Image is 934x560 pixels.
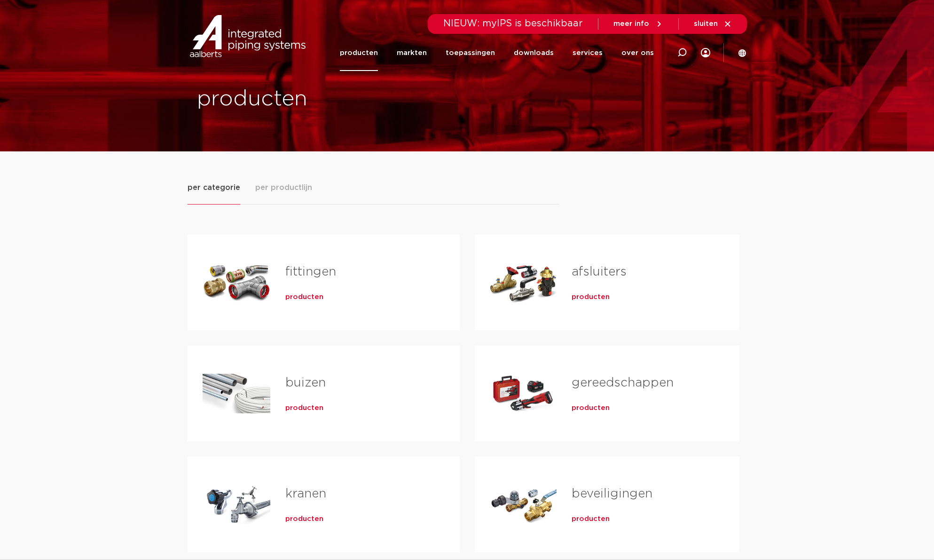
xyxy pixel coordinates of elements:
span: per categorie [188,182,240,193]
a: beveiligingen [572,488,652,500]
a: toepassingen [446,35,495,71]
a: downloads [514,35,554,71]
a: buizen [285,377,326,389]
a: producten [572,403,610,413]
a: services [573,35,603,71]
a: fittingen [285,266,336,278]
a: producten [285,514,323,524]
a: gereedschappen [572,377,674,389]
a: over ons [621,35,654,71]
a: meer info [613,20,663,28]
a: producten [285,292,323,302]
a: kranen [285,488,326,500]
a: afsluiters [572,266,627,278]
a: producten [572,292,610,302]
a: sluiten [694,20,732,28]
a: markten [397,35,427,71]
span: meer info [613,20,649,27]
h1: producten [197,84,463,114]
span: per productlijn [255,182,312,193]
a: producten [340,35,378,71]
a: producten [572,514,610,524]
a: producten [285,403,323,413]
span: sluiten [694,20,718,27]
span: NIEUW: myIPS is beschikbaar [443,19,583,28]
nav: Menu [340,35,654,71]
